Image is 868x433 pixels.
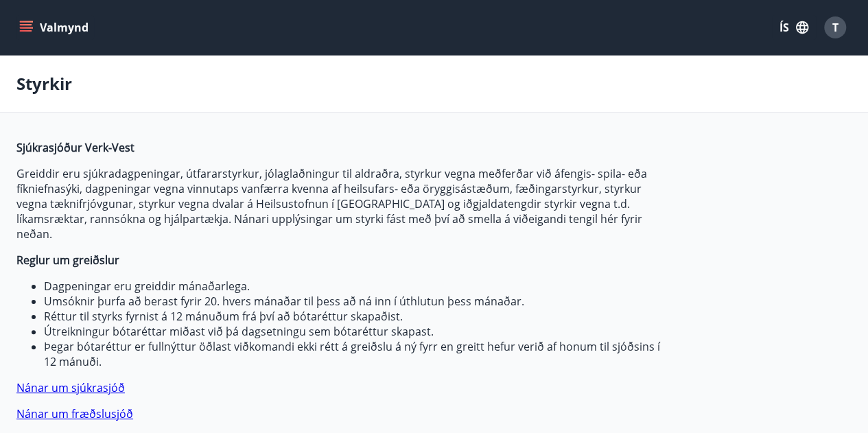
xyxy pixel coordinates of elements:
button: ÍS [772,15,816,40]
span: T [832,20,838,35]
a: Nánar um sjúkrasjóð [16,380,125,395]
button: T [819,11,852,44]
li: Umsóknir þurfa að berast fyrir 20. hvers mánaðar til þess að ná inn í úthlutun þess mánaðar. [44,294,664,309]
strong: Sjúkrasjóður Verk-Vest [16,140,134,155]
li: Þegar bótaréttur er fullnýttur öðlast viðkomandi ekki rétt á greiðslu á ný fyrr en greitt hefur v... [44,339,664,369]
li: Útreikningur bótaréttar miðast við þá dagsetningu sem bótaréttur skapast. [44,324,664,339]
button: menu [16,15,94,40]
li: Réttur til styrks fyrnist á 12 mánuðum frá því að bótaréttur skapaðist. [44,309,664,324]
strong: Reglur um greiðslur [16,253,119,268]
a: Nánar um fræðslusjóð [16,406,133,421]
p: Greiddir eru sjúkradagpeningar, útfararstyrkur, jólaglaðningur til aldraðra, styrkur vegna meðfer... [16,166,664,242]
li: Dagpeningar eru greiddir mánaðarlega. [44,279,664,294]
p: Styrkir [16,72,72,95]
